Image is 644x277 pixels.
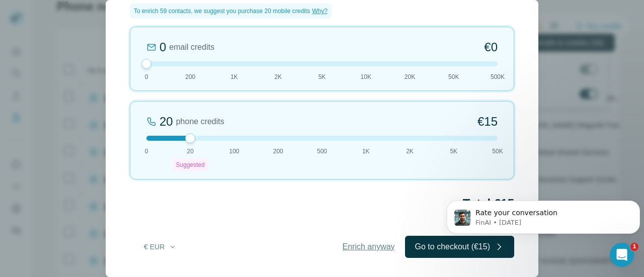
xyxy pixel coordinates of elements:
[229,147,239,156] span: 100
[630,243,638,251] span: 1
[406,147,414,156] span: 2K
[491,72,505,81] span: 500K
[187,147,194,156] span: 20
[361,72,371,81] span: 10K
[318,72,326,81] span: 5K
[159,114,173,130] div: 20
[450,147,457,156] span: 5K
[443,179,644,250] iframe: Intercom notifications message
[333,236,405,258] button: Enrich anyway
[145,147,148,156] span: 0
[492,147,503,156] span: 50K
[317,147,327,156] span: 500
[185,72,195,81] span: 200
[273,147,283,156] span: 200
[610,243,634,267] iframe: Intercom live chat
[173,159,208,171] div: Suggested
[362,147,370,156] span: 1K
[130,196,514,212] h2: Total €15
[448,72,459,81] span: 50K
[176,116,224,128] span: phone credits
[477,114,498,130] span: €15
[230,72,238,81] span: 1K
[405,72,415,81] span: 20K
[405,236,514,258] button: Go to checkout (€15)
[312,8,328,15] span: Why?
[343,241,395,253] span: Enrich anyway
[137,238,184,256] button: € EUR
[145,72,148,81] span: 0
[159,39,166,55] div: 0
[169,41,214,53] span: email credits
[484,39,498,55] span: €0
[274,72,282,81] span: 2K
[134,7,310,16] span: To enrich 59 contacts, we suggest you purchase 20 mobile credits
